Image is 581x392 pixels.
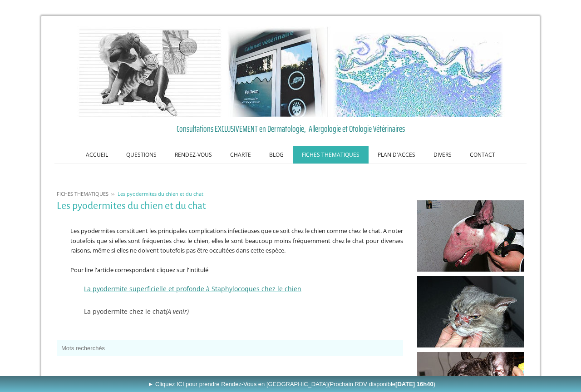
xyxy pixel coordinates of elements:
[117,146,166,164] a: QUESTIONS
[57,122,524,135] a: Consultations EXCLUSIVEMENT en Dermatologie, Allergologie et Otologie Vétérinaires
[369,146,424,164] a: PLAN D'ACCES
[461,146,504,164] a: CONTACT
[115,190,206,197] a: Les pyodermites du chien et du chat
[221,146,260,164] a: CHARTE
[84,307,189,316] span: La pyodermite chez le chat
[57,200,403,212] h1: Les pyodermites du chien et du chat
[118,190,203,197] span: Les pyodermites du chien et du chat
[84,284,301,293] a: La pyodermite superficielle et profonde à Staphylocoques chez le chien
[57,190,108,197] span: FICHES THEMATIQUES
[57,340,403,356] button: Mots recherchés
[77,146,117,164] a: ACCUEIL
[166,307,189,316] em: (A venir)
[328,381,435,387] span: (Prochain RDV disponible )
[54,190,111,197] a: FICHES THEMATIQUES
[70,266,208,274] span: Pour lire l'article correspondant cliquez sur l'intitulé
[260,146,293,164] a: BLOG
[424,146,461,164] a: DIVERS
[70,227,403,254] span: Les pyodermites constituent les principales complications infectieuses que ce soit chez le chien ...
[293,146,369,164] a: FICHES THEMATIQUES
[395,381,433,387] b: [DATE] 16h40
[148,381,435,387] span: ► Cliquez ICI pour prendre Rendez-Vous en [GEOGRAPHIC_DATA]
[166,146,221,164] a: RENDEZ-VOUS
